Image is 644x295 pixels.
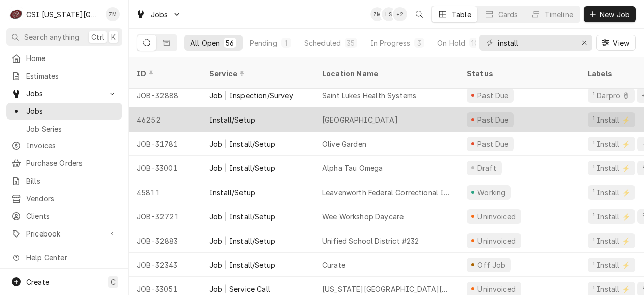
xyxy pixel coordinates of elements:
[111,32,116,42] span: K
[26,252,116,263] span: Help Center
[26,140,117,151] span: Invoices
[452,9,471,20] div: Table
[132,6,185,23] a: Go to Jobs
[209,211,275,222] div: Job | Install/Setup
[370,38,411,48] div: In Progress
[129,180,201,204] div: 45811
[6,103,122,120] a: Jobs
[91,32,104,42] span: Ctrl
[592,90,631,101] div: ¹ Darpro 🛢
[190,38,220,48] div: All Open
[209,235,275,246] div: Job | Install/Setup
[416,38,422,48] div: 3
[9,7,23,21] div: C
[6,28,122,46] button: Search anythingCtrlK
[370,7,384,21] div: Zach Masters's Avatar
[411,6,427,22] button: Open search
[151,9,168,20] span: Jobs
[6,50,122,67] a: Home
[6,267,122,283] a: Go to What's New
[6,85,122,102] a: Go to Jobs
[6,208,122,224] a: Clients
[471,38,478,48] div: 10
[393,7,407,21] div: + 2
[370,7,384,21] div: ZM
[545,9,573,20] div: Timeline
[106,7,120,21] div: ZM
[476,187,507,198] div: Working
[382,7,396,21] div: LS
[476,284,517,294] div: Uninvoiced
[467,68,570,79] div: Status
[26,193,117,204] span: Vendors
[498,9,518,20] div: Cards
[476,235,517,246] div: Uninvoiced
[129,107,201,132] div: 46252
[209,90,293,101] div: Job | Inspection/Survey
[304,38,341,48] div: Scheduled
[6,249,122,266] a: Go to Help Center
[6,68,122,84] a: Estimates
[26,124,117,134] span: Job Series
[106,7,120,21] div: Zach Masters's Avatar
[26,158,117,168] span: Purchase Orders
[498,35,573,51] input: Keyword search
[322,187,451,198] div: Leavenworth Federal Correctional Institution
[6,155,122,171] a: Purchase Orders
[476,114,510,125] div: Past Due
[322,68,449,79] div: Location Name
[129,204,201,228] div: JOB-32721
[476,90,510,101] div: Past Due
[382,7,396,21] div: Lindy Springer's Avatar
[26,175,117,186] span: Bills
[576,35,592,51] button: Erase input
[592,163,631,173] div: ¹ Install ⚡️
[592,139,631,149] div: ¹ Install ⚡️
[9,7,23,21] div: CSI Kansas City's Avatar
[129,83,201,107] div: JOB-32888
[26,106,117,116] span: Jobs
[209,68,304,79] div: Service
[476,163,498,173] div: Draft
[209,139,275,149] div: Job | Install/Setup
[476,260,507,270] div: Off Job
[584,6,636,22] button: New Job
[111,277,116,287] span: C
[322,90,416,101] div: Saint Lukes Health Systems
[129,253,201,277] div: JOB-32343
[283,38,289,48] div: 1
[437,38,465,48] div: On Hold
[6,137,122,154] a: Invoices
[24,32,79,42] span: Search anything
[209,163,275,173] div: Job | Install/Setup
[129,156,201,180] div: JOB-33001
[209,284,270,294] div: Job | Service Call
[26,9,100,20] div: CSI [US_STATE][GEOGRAPHIC_DATA]
[26,228,102,239] span: Pricebook
[129,228,201,253] div: JOB-32883
[137,68,191,79] div: ID
[6,172,122,189] a: Bills
[592,211,631,222] div: ¹ Install ⚡️
[6,225,122,242] a: Go to Pricebook
[322,163,383,173] div: Alpha Tau Omega
[209,260,275,270] div: Job | Install/Setup
[596,35,636,51] button: View
[129,132,201,156] div: JOB-31781
[322,284,451,294] div: [US_STATE][GEOGRAPHIC_DATA][DEMOGRAPHIC_DATA]
[476,211,517,222] div: Uninvoiced
[611,38,631,48] span: View
[476,139,510,149] div: Past Due
[26,71,117,81] span: Estimates
[592,187,631,198] div: ¹ Install ⚡️
[26,88,102,99] span: Jobs
[26,278,49,286] span: Create
[592,260,631,270] div: ¹ Install ⚡️
[322,235,419,246] div: Unified School District #232
[592,235,631,246] div: ¹ Install ⚡️
[226,38,234,48] div: 56
[209,187,255,198] div: Install/Setup
[26,53,117,64] span: Home
[347,38,355,48] div: 35
[322,260,345,270] div: Curate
